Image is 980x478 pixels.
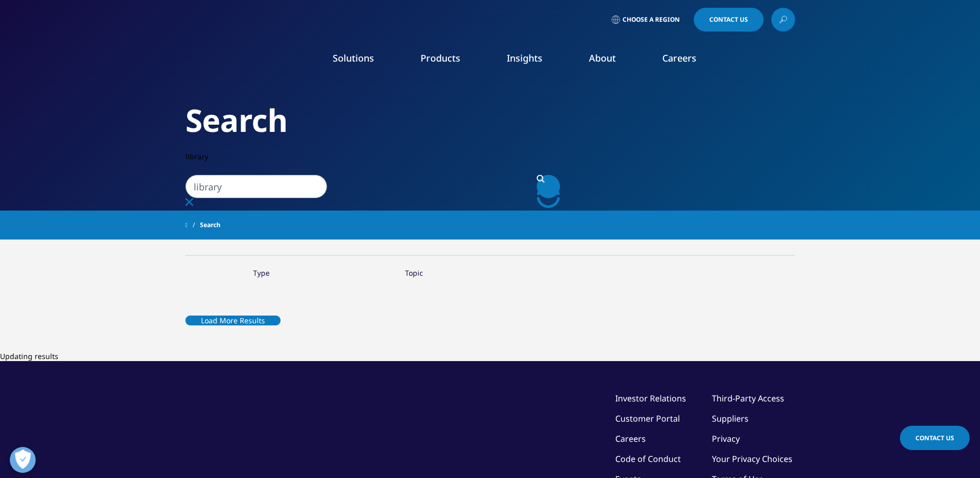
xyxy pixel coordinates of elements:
span: Choose a Region [623,16,680,24]
a: Investor Relations [615,393,686,404]
a: Insights [507,52,542,64]
svg: Loading [537,185,560,208]
a: Careers [662,52,696,64]
a: Search [537,175,560,198]
a: Third-Party Access [712,393,784,404]
button: Open Preferences [10,447,36,473]
a: Customer Portal [615,413,680,424]
span: library [185,152,208,161]
span: Contact Us [709,17,748,23]
a: Code of Conduct [615,453,681,465]
a: Your Privacy Choices [712,453,795,465]
a: Suppliers [712,413,749,424]
div: Type facet. [253,268,270,278]
span: Search [200,216,221,234]
span: Contact Us [915,434,954,442]
a: Contact Us [900,426,970,450]
a: Solutions [333,52,374,64]
a: Privacy [712,433,740,444]
svg: Search [537,175,545,183]
h2: Search [185,101,795,140]
input: Search [185,175,327,198]
a: About [589,52,616,64]
a: Products [421,52,460,64]
svg: Clear [185,198,193,206]
div: Topic facet. [405,268,423,278]
a: Contact Us [694,8,764,32]
div: Clear [185,198,588,208]
a: Load More Results [185,308,281,333]
nav: Primary [272,36,795,85]
a: Careers [615,433,646,444]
